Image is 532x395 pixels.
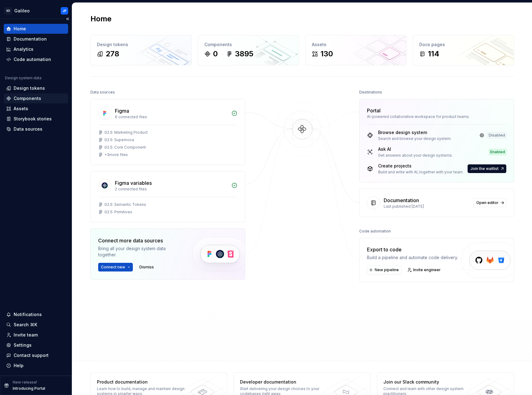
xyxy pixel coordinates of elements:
[378,136,451,141] div: Search and browse your design system.
[487,132,506,138] div: Disabled
[378,163,464,169] div: Create projects
[14,26,26,32] div: Home
[90,88,115,97] div: Data sources
[98,245,182,258] div: Bring all your design system data together.
[97,379,187,385] div: Product documentation
[4,340,68,350] a: Settings
[97,41,185,48] div: Design tokens
[473,198,506,207] a: Open editor
[104,210,132,215] div: G2.5: Primitives
[378,146,453,152] div: Ask AI
[13,380,37,385] p: New release!
[63,8,67,13] div: JP
[4,330,68,340] a: Invite team
[104,137,134,142] div: G2.5: Supernova
[413,35,514,65] a: Docs pages114
[14,352,49,358] div: Contact support
[14,322,37,328] div: Search ⌘K
[106,49,119,59] div: 278
[4,24,68,34] a: Home
[476,200,499,205] span: Open editor
[90,14,111,24] h2: Home
[468,164,506,173] a: Join the waitlist
[378,153,453,158] div: Get answers about your design systems.
[240,379,330,385] div: Developer documentation
[405,266,443,274] a: Invite engineer
[14,116,52,122] div: Storybook stories
[115,115,228,119] div: 6 connected files
[367,114,506,119] div: AI-powered collaborative workspace for product teams.
[489,149,506,155] div: Enabled
[14,95,41,102] div: Components
[90,35,192,65] a: Design tokens278
[14,46,33,52] div: Analytics
[4,7,12,15] div: SD
[98,263,133,271] button: Connect new
[359,227,391,236] div: Code automation
[14,106,28,112] div: Assets
[4,114,68,124] a: Storybook stories
[428,49,439,59] div: 114
[104,145,146,150] div: G2.5: Core Component
[198,35,299,65] a: Components03895
[378,170,464,175] div: Build and write with AI, together with your team.
[4,350,68,360] button: Contact support
[14,36,47,42] div: Documentation
[235,49,253,59] div: 3895
[213,49,218,59] div: 0
[14,85,45,91] div: Design tokens
[104,130,148,135] div: G2.5: Marketing Product
[14,56,51,63] div: Code automation
[413,267,441,272] span: Invite engineer
[90,99,245,165] a: Figma6 connected filesG2.5: Marketing ProductG2.5: SupernovaG2.5: Core Component+3more files
[98,237,182,244] div: Connect more data sources
[4,124,68,134] a: Data sources
[419,41,508,48] div: Docs pages
[5,76,41,80] div: Design system data
[63,15,72,23] button: Collapse sidebar
[305,35,407,65] a: Assets130
[115,179,152,187] div: Figma variables
[14,362,24,369] div: Help
[384,197,419,204] div: Documentation
[139,265,154,270] span: Dismiss
[4,104,68,114] a: Assets
[367,266,402,274] button: New pipeline
[4,93,68,103] a: Components
[312,41,400,48] div: Assets
[14,342,32,348] div: Settings
[367,254,458,261] div: Build a pipeline and automate code delivery.
[384,204,470,209] div: Last published [DATE]
[4,44,68,54] a: Analytics
[14,126,42,132] div: Data sources
[4,320,68,330] button: Search ⌘K
[104,152,128,157] div: + 3 more files
[321,49,333,59] div: 130
[1,4,71,17] button: SDGalileoJP
[14,332,38,338] div: Invite team
[4,361,68,371] button: Help
[115,187,228,192] div: 2 connected files
[4,83,68,93] a: Design tokens
[4,310,68,319] button: Notifications
[359,88,382,97] div: Destinations
[4,34,68,44] a: Documentation
[375,267,399,272] span: New pipeline
[204,41,293,48] div: Components
[378,129,451,136] div: Browse design system
[115,107,129,115] div: Figma
[367,246,458,253] div: Export to code
[470,166,499,171] span: Join the waitlist
[137,263,157,271] button: Dismiss
[383,379,473,385] div: Join our Slack community
[4,54,68,64] a: Code automation
[14,8,30,14] div: Galileo
[104,202,146,207] div: G2.5: Semantic Tokens
[367,107,381,114] div: Portal
[14,311,42,318] div: Notifications
[13,386,45,391] p: Introducing Portal
[90,171,245,222] a: Figma variables2 connected filesG2.5: Semantic TokensG2.5: Primitives
[101,265,125,270] span: Connect new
